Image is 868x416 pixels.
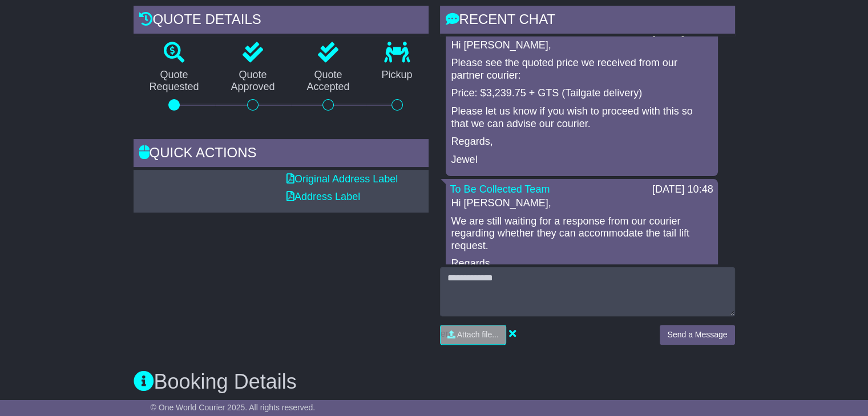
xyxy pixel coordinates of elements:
div: [DATE] 10:48 [652,183,713,196]
a: To Be Collected Team [450,183,550,195]
p: Please see the quoted price we received from our partner courier: [451,57,712,81]
p: Quote Approved [215,69,291,93]
p: Pickup [366,69,429,81]
p: Regards, [451,258,712,270]
p: Regards, [451,136,712,148]
p: Price: $3,239.75 + GTS (Tailgate delivery) [451,87,712,100]
div: Quick Actions [134,139,429,170]
div: Quote Details [134,6,429,36]
a: Address Label [286,191,360,202]
div: RECENT CHAT [440,6,735,36]
p: We are still waiting for a response from our courier regarding whether they can accommodate the t... [451,215,712,252]
p: Jewel [451,154,712,166]
p: Please let us know if you wish to proceed with this so that we can advise our courier. [451,105,712,130]
h3: Booking Details [134,370,735,393]
a: To Be Collected Team [450,26,550,37]
a: Original Address Label [286,173,398,185]
p: Hi [PERSON_NAME], [451,197,712,210]
span: © One World Courier 2025. All rights reserved. [151,403,316,412]
p: Quote Requested [134,69,215,93]
button: Send a Message [660,325,734,345]
p: Hi [PERSON_NAME], [451,39,712,52]
p: Quote Accepted [291,69,366,93]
